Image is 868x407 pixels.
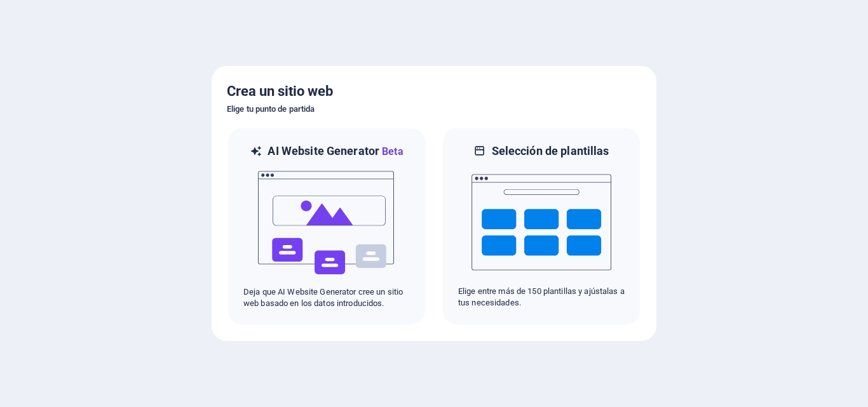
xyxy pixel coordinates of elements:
h6: Selección de plantillas [492,143,609,159]
div: AI Website GeneratorBetaaiDeja que AI Website Generator cree un sitio web basado en los datos int... [227,127,426,326]
div: Selección de plantillasElige entre más de 150 plantillas y ajústalas a tus necesidades. [442,127,641,326]
h6: AI Website Generator [268,143,403,159]
span: Beta [379,145,403,157]
h6: Elige tu punto de partida [227,102,641,117]
img: ai [257,159,397,286]
p: Elige entre más de 150 plantillas y ajústalas a tus necesidades. [458,286,625,309]
p: Deja que AI Website Generator cree un sitio web basado en los datos introducidos. [243,286,410,309]
h5: Crea un sitio web [227,81,641,102]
